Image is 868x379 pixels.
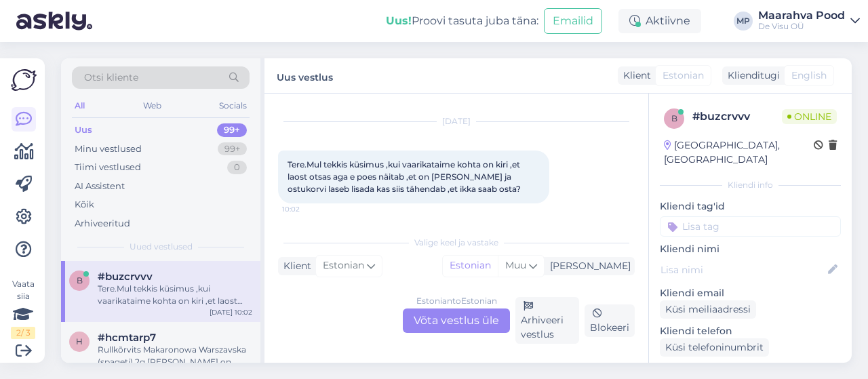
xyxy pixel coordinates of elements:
div: Vaata siia [11,278,35,339]
span: b [671,113,677,123]
div: 0 [227,161,247,174]
input: Lisa nimi [660,262,825,277]
div: Klient [618,68,651,83]
div: Klient [278,259,311,273]
span: Uued vestlused [130,241,193,253]
div: Web [140,97,164,115]
span: Estonian [663,68,704,83]
div: MP [734,12,753,31]
div: De Visu OÜ [758,21,845,32]
div: Valige keel ja vastake [278,237,635,249]
div: 99+ [217,123,247,137]
div: Uus [75,123,92,137]
div: AI Assistent [75,180,125,193]
div: Blokeeri [585,304,635,337]
div: # buzcrvvv [692,108,782,125]
span: b [77,275,83,285]
div: Estonian [443,256,498,276]
span: Tere.Mul tekkis küsimus ,kui vaarikataime kohta on kiri ,et laost otsas aga e poes näitab ,et on ... [288,159,522,194]
div: Tere.Mul tekkis küsimus ,kui vaarikataime kohta on kiri ,et laost otsas aga e poes näitab ,et on ... [98,283,252,307]
div: Rullkõrvits Makaronowa Warszavska (spageti) 2g [PERSON_NAME] on ümargune ostsin telilt pikt on pa... [98,344,252,368]
div: 2 / 3 [11,327,35,339]
p: Kliendi tag'id [660,199,841,214]
div: Minu vestlused [75,142,142,156]
div: Küsi meiliaadressi [660,300,756,319]
div: Proovi tasuta juba täna: [386,13,538,29]
p: Kliendi email [660,286,841,300]
span: Muu [505,259,526,271]
div: Estonian to Estonian [416,295,497,307]
span: h [76,336,83,346]
div: Võta vestlus üle [403,308,510,333]
div: Arhiveeritud [75,217,130,231]
span: #buzcrvvv [98,271,153,283]
p: Kliendi telefon [660,324,841,338]
span: #hcmtarp7 [98,332,156,344]
div: Arhiveeri vestlus [515,297,579,344]
div: Kõik [75,198,94,212]
div: Küsi telefoninumbrit [660,338,769,357]
button: Emailid [544,8,602,34]
b: Uus! [386,14,412,27]
p: Klienditeekond [660,362,841,376]
div: [PERSON_NAME] [545,259,631,273]
div: 99+ [218,142,247,156]
div: All [72,97,87,115]
input: Lisa tag [660,216,841,237]
label: Uus vestlus [277,66,333,85]
span: 10:02 [282,204,333,214]
div: Socials [216,97,250,115]
div: [GEOGRAPHIC_DATA], [GEOGRAPHIC_DATA] [664,138,814,167]
div: Tiimi vestlused [75,161,141,174]
div: Maarahva Pood [758,10,845,21]
span: English [791,68,827,83]
span: Otsi kliente [84,71,138,85]
p: Kliendi nimi [660,242,841,256]
div: Kliendi info [660,179,841,191]
div: Klienditugi [722,68,780,83]
div: Aktiivne [618,9,701,33]
img: Askly Logo [11,69,37,91]
div: [DATE] 10:02 [210,307,252,317]
a: Maarahva PoodDe Visu OÜ [758,10,860,32]
div: [DATE] [278,115,635,127]
span: Estonian [323,258,364,273]
span: Online [782,109,837,124]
